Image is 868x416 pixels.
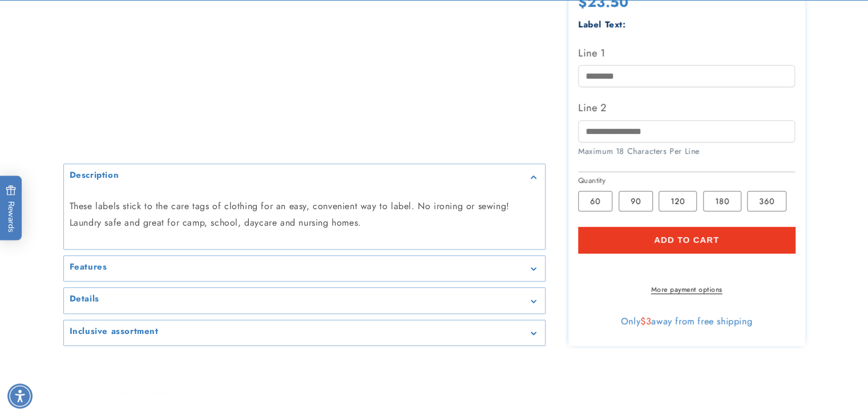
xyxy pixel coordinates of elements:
label: Line 2 [578,99,795,117]
label: 90 [619,191,653,211]
label: 180 [703,191,741,211]
legend: Quantity [578,175,607,186]
span: Rewards [6,185,17,233]
h2: You may also like [63,383,805,401]
a: More payment options [578,284,795,295]
h2: Inclusive assortment [70,326,159,337]
div: Accessibility Menu [7,384,33,409]
summary: Description [64,164,545,190]
label: 60 [578,191,612,211]
label: Line 1 [578,44,795,62]
label: 120 [659,191,697,211]
span: $ [640,315,646,328]
h2: Features [70,262,107,273]
label: 360 [747,191,786,211]
span: 3 [646,315,652,328]
summary: Details [64,288,545,313]
span: Add to cart [654,235,719,245]
button: Add to cart [578,227,795,253]
summary: Inclusive assortment [64,320,545,346]
summary: Features [64,256,545,282]
div: Maximum 18 Characters Per Line [578,145,795,157]
h2: Description [70,170,119,181]
div: Only away from free shipping [578,316,795,327]
label: Label Text: [578,18,626,31]
h2: Details [70,293,99,305]
p: These labels stick to the care tags of clothing for an easy, convenient way to label. No ironing ... [70,198,539,231]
